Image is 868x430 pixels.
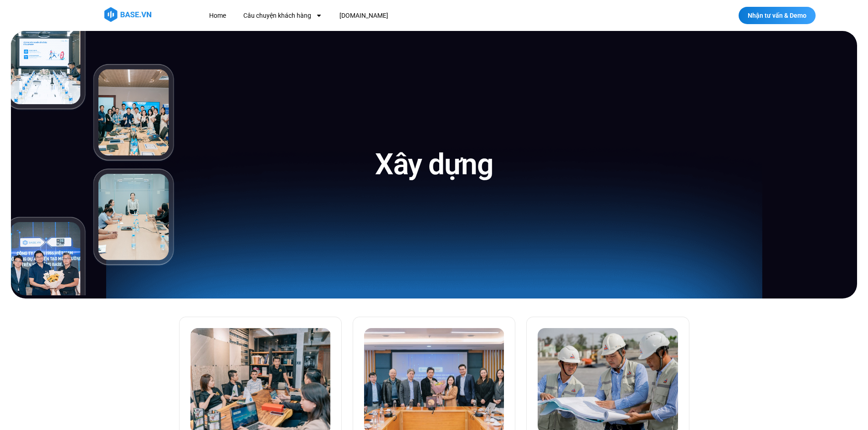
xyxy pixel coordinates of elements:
a: Nhận tư vấn & Demo [739,7,816,24]
nav: Menu [202,7,555,24]
a: Câu chuyện khách hàng [236,7,329,24]
a: Home [202,7,233,24]
h1: Xây dựng [375,146,493,183]
a: [DOMAIN_NAME] [333,7,395,24]
span: Nhận tư vấn & Demo [748,12,806,19]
